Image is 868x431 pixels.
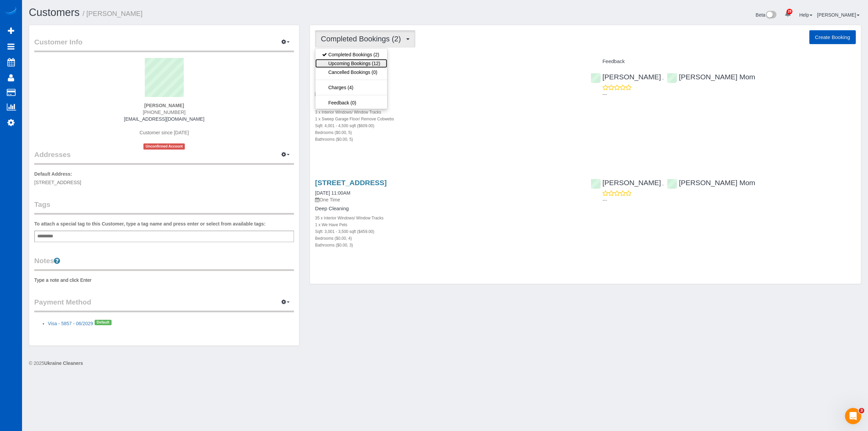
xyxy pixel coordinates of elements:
[315,100,580,106] h4: Deep Cleaning
[315,123,374,128] small: Sqft: 4,001 - 4,500 sqft ($609.00)
[29,360,861,367] div: © 2025
[315,179,387,187] a: [STREET_ADDRESS]
[29,6,80,18] a: Customers
[591,179,661,187] a: [PERSON_NAME]
[787,9,792,14] span: 28
[315,83,387,92] a: Charges (4)
[48,321,93,326] a: Visa - 5857 - 06/2029
[799,12,812,18] a: Help
[4,7,18,16] img: Automaid Logo
[315,229,374,234] small: Sqft: 3,001 - 3,500 sqft ($459.00)
[667,73,755,81] a: [PERSON_NAME] Mom
[315,117,394,121] small: 1 x Sweep Garage Floor/ Remove Cobwebs
[143,110,185,115] span: [PHONE_NUMBER]
[144,103,184,108] strong: [PERSON_NAME]
[34,171,72,177] label: Default Address:
[83,10,143,17] small: / [PERSON_NAME]
[809,30,856,44] button: Create Booking
[315,216,383,220] small: 35 x Interior Windows/ Window Tracks
[315,98,387,107] a: Feedback (0)
[591,73,661,81] a: [PERSON_NAME]
[859,408,864,413] span: 3
[315,50,387,59] a: Completed Bookings (2)
[315,110,381,115] small: 3 x Interior Windows/ Window Tracks
[315,30,415,47] button: Completed Bookings (2)
[34,180,81,185] span: [STREET_ADDRESS]
[95,320,112,325] span: Default
[321,35,404,43] span: Completed Bookings (2)
[315,243,353,248] small: Bathrooms ($0.00, 3)
[34,297,294,312] legend: Payment Method
[143,143,185,149] span: Unconfirmed Account
[34,220,265,227] label: To attach a special tag to this Customer, type a tag name and press enter or select from availabl...
[756,12,777,18] a: Beta
[315,206,580,212] h4: Deep Cleaning
[315,59,387,68] a: Upcoming Bookings (12)
[315,222,347,227] small: 1 x We Have Pets
[34,199,294,215] legend: Tags
[34,256,294,271] legend: Notes
[591,59,856,64] h4: Feedback
[44,360,83,366] strong: Ukraine Cleaners
[817,12,860,18] a: [PERSON_NAME]
[315,68,387,77] a: Cancelled Bookings (0)
[765,11,776,20] img: New interface
[315,190,350,196] a: [DATE] 11:00AM
[315,130,352,135] small: Bedrooms ($0.00, 5)
[140,130,189,135] span: Customer since [DATE]
[662,75,664,80] span: ,
[315,137,353,142] small: Bathrooms ($0.00, 5)
[603,91,856,98] p: ---
[34,37,294,52] legend: Customer Info
[315,91,580,97] p: One Time
[603,197,856,203] p: ---
[315,236,352,241] small: Bedrooms ($0.00, 4)
[781,7,794,22] a: 28
[34,277,294,283] pre: Type a note and click Enter
[315,196,580,203] p: One Time
[662,181,664,186] span: ,
[124,116,204,122] a: [EMAIL_ADDRESS][DOMAIN_NAME]
[845,408,861,424] iframe: Intercom live chat
[667,179,755,187] a: [PERSON_NAME] Mom
[315,59,580,64] h4: Service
